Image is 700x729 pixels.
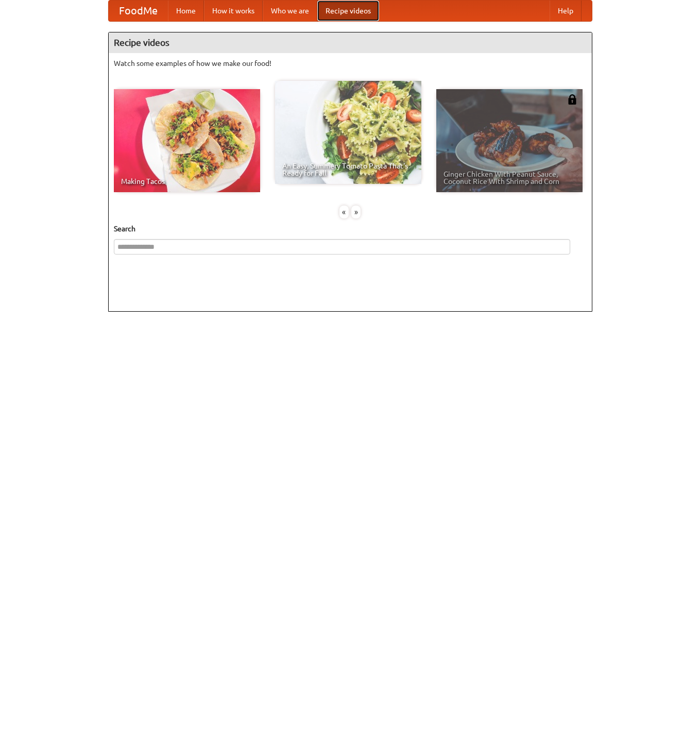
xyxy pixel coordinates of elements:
img: 483408.png [567,94,577,105]
div: » [351,206,361,218]
h4: Recipe videos [109,32,592,53]
p: Watch some examples of how we make our food! [114,58,587,69]
span: Making Tacos [121,178,253,185]
div: « [339,206,349,218]
a: Making Tacos [114,89,260,192]
a: An Easy, Summery Tomato Pasta That's Ready for Fall [275,81,421,184]
a: Who we are [263,1,317,21]
a: Home [168,1,204,21]
a: How it works [204,1,263,21]
a: FoodMe [109,1,168,21]
a: Help [550,1,582,21]
h5: Search [114,224,587,234]
a: Recipe videos [317,1,379,21]
span: An Easy, Summery Tomato Pasta That's Ready for Fall [282,162,414,177]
